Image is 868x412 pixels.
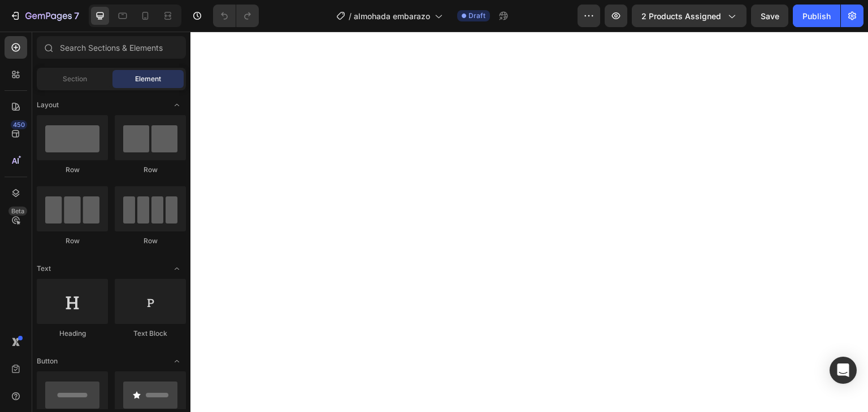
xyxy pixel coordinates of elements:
[11,120,27,129] div: 450
[641,10,721,22] span: 2 products assigned
[8,207,27,216] div: Beta
[213,5,259,27] div: Undo/Redo
[37,165,108,175] div: Row
[349,10,351,22] span: /
[830,357,857,384] div: Open Intercom Messenger
[632,5,747,27] button: 2 products assigned
[115,165,186,175] div: Row
[5,5,84,27] button: 7
[115,236,186,246] div: Row
[37,100,59,110] span: Layout
[37,328,108,339] div: Heading
[354,10,430,22] span: almohada embarazo
[37,356,58,366] span: Button
[63,74,87,84] span: Section
[168,96,186,114] span: Toggle open
[74,9,79,23] p: 7
[190,32,868,412] iframe: Design area
[168,352,186,370] span: Toggle open
[168,260,186,278] span: Toggle open
[37,236,108,246] div: Row
[793,5,840,27] button: Publish
[37,36,186,59] input: Search Sections & Elements
[468,11,485,21] span: Draft
[802,10,831,22] div: Publish
[761,11,779,21] span: Save
[115,328,186,339] div: Text Block
[751,5,788,27] button: Save
[37,264,51,274] span: Text
[135,74,161,84] span: Element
